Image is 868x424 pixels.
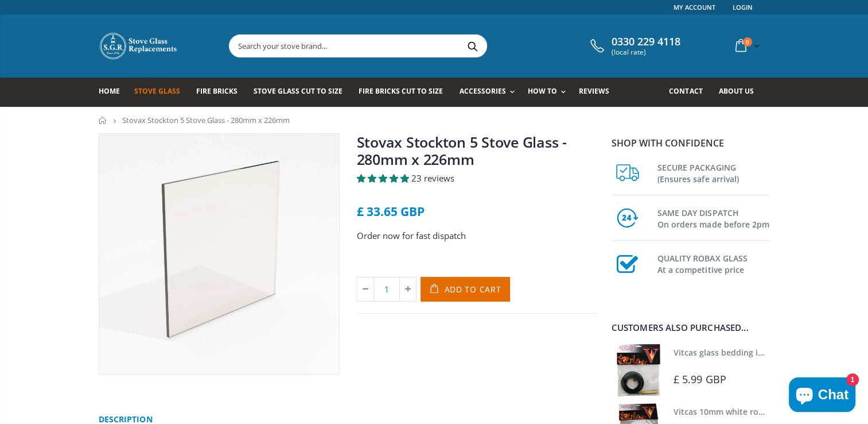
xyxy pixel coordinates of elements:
[421,277,511,302] button: Add to Cart
[359,78,451,107] a: Fire Bricks Cut To Size
[731,34,762,57] a: 0
[612,48,680,56] span: (local rate)
[612,136,770,150] p: Shop with confidence
[460,35,485,57] button: Search
[359,86,443,96] span: Fire Bricks Cut To Size
[99,134,339,374] img: squarestoveglass_c81fbf22-3090-45f2-b9f4-b7458ef31c00_800x_crop_center.webp
[99,117,107,124] a: Home
[357,203,425,219] span: £ 33.65 GBP
[459,78,520,107] a: Accessories
[196,86,238,96] span: Fire Bricks
[254,78,351,107] a: Stove Glass Cut To Size
[579,86,609,96] span: Reviews
[657,205,770,230] h3: SAME DAY DISPATCH On orders made before 2pm
[357,132,567,169] a: Stovax Stockton 5 Stove Glass - 280mm x 226mm
[612,344,665,397] img: Vitcas stove glass bedding in tape
[718,86,753,96] span: About us
[411,172,454,184] span: 23 reviews
[657,250,770,276] h3: QUALITY ROBAX GLASS At a competitive price
[99,86,120,96] span: Home
[134,78,189,107] a: Stove Glass
[528,86,557,96] span: How To
[579,78,618,107] a: Reviews
[196,78,246,107] a: Fire Bricks
[254,86,342,96] span: Stove Glass Cut To Size
[674,372,726,386] span: £ 5.99 GBP
[743,37,752,47] span: 0
[785,377,859,415] inbox-online-store-chat: Shopify online store chat
[669,78,711,107] a: Contact
[459,86,505,96] span: Accessories
[445,284,501,295] span: Add to Cart
[357,172,411,184] span: 5.00 stars
[669,86,702,96] span: Contact
[612,323,770,332] div: Customers also purchased...
[718,78,762,107] a: About us
[229,35,615,57] input: Search your stove brand...
[122,115,290,125] span: Stovax Stockton 5 Stove Glass - 280mm x 226mm
[612,36,680,48] span: 0330 229 4118
[134,86,180,96] span: Stove Glass
[528,78,571,107] a: How To
[99,32,179,60] img: Stove Glass Replacement
[357,229,598,242] p: Order now for fast dispatch
[657,160,770,185] h3: SECURE PACKAGING (Ensures safe arrival)
[99,78,129,107] a: Home
[587,36,680,56] a: 0330 229 4118 (local rate)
